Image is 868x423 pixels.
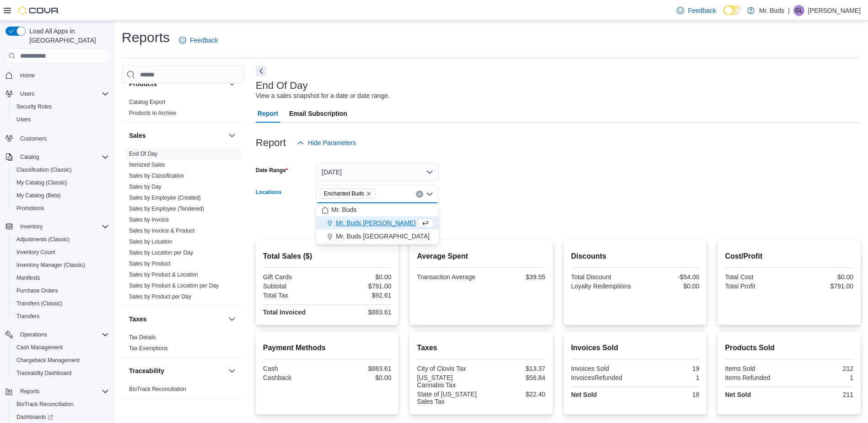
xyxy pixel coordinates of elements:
[13,260,109,271] span: Inventory Manager (Classic)
[129,206,204,212] a: Sales by Employee (Tendered)
[13,355,109,366] span: Chargeback Management
[263,282,325,290] div: Subtotal
[9,246,113,259] button: Inventory Count
[336,232,430,241] span: Mr. Buds [GEOGRAPHIC_DATA]
[16,300,62,307] span: Transfers (Classic)
[129,194,201,201] span: Sales by Employee (Created)
[9,398,113,411] button: BioTrack Reconciliation
[9,284,113,297] button: Purchase Orders
[122,97,245,122] div: Products
[289,104,347,123] span: Email Subscription
[571,342,700,353] h2: Invoices Sold
[571,273,633,281] div: Total Discount
[129,183,162,190] span: Sales by Day
[571,251,700,262] h2: Discounts
[129,79,225,88] button: Products
[16,152,43,163] button: Catalog
[13,342,109,353] span: Cash Management
[226,314,237,325] button: Taxes
[13,355,83,366] a: Chargeback Management
[13,190,109,201] span: My Catalog (Beta)
[324,189,364,198] span: Enchanted Buds
[122,148,245,306] div: Sales
[16,88,109,99] span: Users
[129,99,165,105] a: Catalog Export
[256,80,308,91] h3: End Of Day
[316,203,439,217] button: Mr. Buds
[759,5,784,16] p: Mr. Buds
[16,132,109,144] span: Customers
[13,412,57,423] a: Dashboards
[16,386,43,397] button: Reports
[226,365,237,376] button: Traceability
[9,297,113,310] button: Transfers (Classic)
[129,110,176,116] a: Products to Archive
[16,329,51,340] button: Operations
[331,205,356,214] span: Mr. Buds
[129,366,164,375] h3: Traceability
[9,202,113,215] button: Promotions
[571,282,633,290] div: Loyalty Redemptions
[16,152,109,163] span: Catalog
[13,177,71,188] a: My Catalog (Classic)
[9,354,113,367] button: Chargeback Management
[637,391,699,398] div: 18
[791,273,853,281] div: $0.00
[16,192,61,199] span: My Catalog (Beta)
[122,28,170,47] h1: Reports
[336,218,423,228] span: Mr. Buds [PERSON_NAME] St
[417,374,479,389] div: [US_STATE] Cannabis Tax
[129,315,225,324] button: Taxes
[13,260,89,271] a: Inventory Manager (Classic)
[226,130,237,141] button: Sales
[9,341,113,354] button: Cash Management
[16,70,109,81] span: Home
[16,221,46,232] button: Inventory
[16,103,52,110] span: Security Roles
[316,163,439,181] button: [DATE]
[417,273,479,281] div: Transaction Average
[13,311,109,322] span: Transfers
[13,342,66,353] a: Cash Management
[571,365,633,372] div: Invoices Sold
[263,365,325,372] div: Cash
[129,260,171,267] a: Sales by Product
[16,369,71,377] span: Traceabilty Dashboard
[725,374,787,381] div: Items Refunded
[16,70,38,81] a: Home
[366,191,372,196] button: Remove Enchanted Buds from selection in this group
[129,131,225,140] button: Sales
[16,261,85,269] span: Inventory Manager (Classic)
[129,216,169,223] span: Sales by Invoice
[673,1,719,20] a: Feedback
[20,331,47,338] span: Operations
[571,391,597,398] strong: Net Sold
[16,88,38,99] button: Users
[13,114,109,125] span: Users
[263,292,325,299] div: Total Tax
[791,391,853,398] div: 211
[129,227,194,234] span: Sales by Invoice & Product
[129,260,171,267] span: Sales by Product
[256,137,286,148] h3: Report
[320,189,376,199] span: Enchanted Buds
[329,374,391,381] div: $0.00
[129,249,193,256] span: Sales by Location per Day
[129,184,162,190] a: Sales by Day
[129,386,186,392] a: BioTrack Reconciliation
[13,272,109,283] span: Manifests
[316,217,439,230] button: Mr. Buds [PERSON_NAME] St
[129,293,191,300] a: Sales by Product per Day
[483,273,545,281] div: $39.55
[18,6,59,15] img: Cova
[256,91,390,101] div: View a sales snapshot for a date or date range.
[13,368,109,379] span: Traceabilty Dashboard
[483,390,545,398] div: $22.40
[263,342,392,353] h2: Payment Methods
[20,135,47,142] span: Customers
[13,399,109,410] span: BioTrack Reconciliation
[725,342,853,353] h2: Products Sold
[417,342,545,353] h2: Taxes
[329,273,391,281] div: $0.00
[13,285,109,296] span: Purchase Orders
